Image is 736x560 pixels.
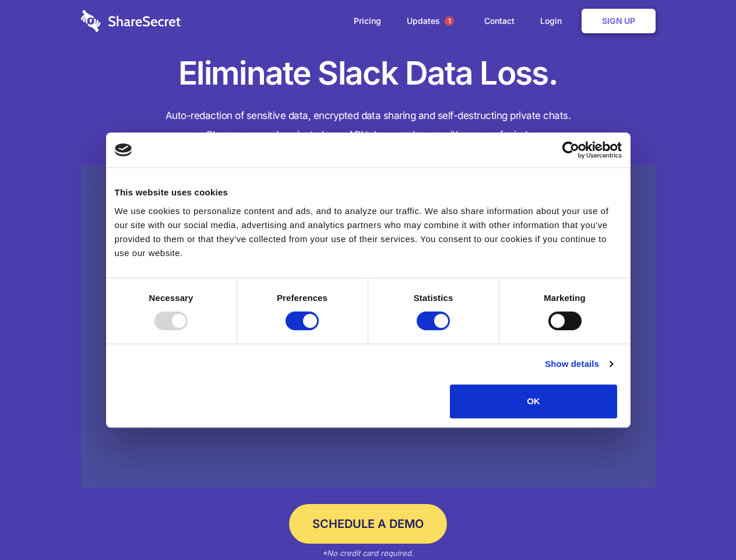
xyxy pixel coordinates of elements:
div: We use cookies to personalize content and ads, and to analyze our traffic. We also share informat... [115,204,622,260]
a: Show details [545,357,612,371]
strong: Statistics [414,293,453,303]
a: Usercentrics Cookiebot - opens in a new window [520,141,622,159]
span: 1 [445,16,454,26]
div: This website uses cookies [115,185,622,199]
a: Wistia video thumbnail [81,164,656,488]
button: OK [450,384,617,418]
strong: Preferences [277,293,327,303]
a: Login [529,3,579,39]
em: *No credit card required. [322,548,414,558]
h1: Eliminate Slack Data Loss. [81,52,656,94]
a: Contact [473,3,526,39]
img: logo-wordmark-white-trans-d4663122ce5f474addd5e946df7df03e33cb6a1c49d2221995e7729f52c070b2.svg [81,10,181,32]
img: logo [115,143,132,156]
strong: Necessary [149,293,193,303]
a: Sign Up [582,9,656,33]
h4: Auto-redaction of sensitive data, encrypted data sharing and self-destructing private chats. Shar... [81,106,656,145]
strong: Marketing [544,293,586,303]
a: Schedule a Demo [289,504,447,544]
a: Pricing [342,3,393,39]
